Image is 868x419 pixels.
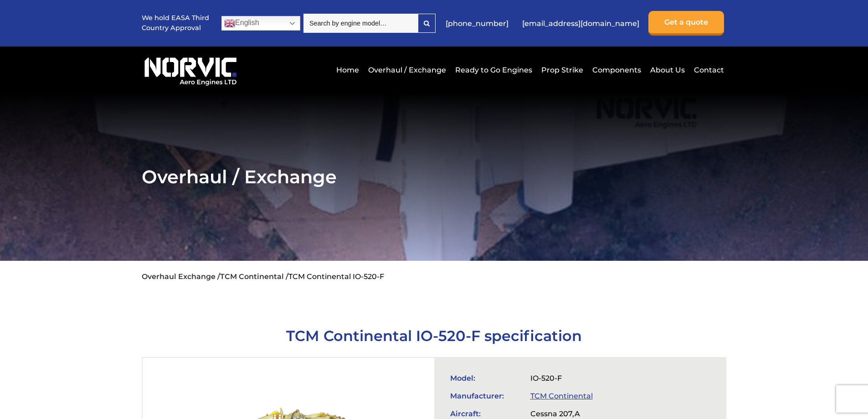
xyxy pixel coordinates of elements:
p: We hold EASA Third Country Approval [142,13,210,33]
h2: Overhaul / Exchange [142,166,726,188]
a: Overhaul / Exchange [366,59,448,81]
a: TCM Continental / [220,272,288,281]
img: Norvic Aero Engines logo [142,53,239,86]
a: English [221,16,300,31]
img: en [224,18,235,29]
a: Get a quote [648,11,724,36]
a: Home [334,59,361,81]
h1: TCM Continental IO-520-F specification [142,327,726,345]
td: IO-520-F [526,369,600,387]
a: Overhaul Exchange / [142,272,220,281]
a: Contact [692,59,724,81]
a: Prop Strike [539,59,586,81]
li: TCM Continental IO-520-F [288,272,384,281]
a: Components [590,59,643,81]
td: Manufacturer: [446,387,526,405]
input: Search by engine model… [303,14,418,33]
a: Ready to Go Engines [453,59,534,81]
a: [EMAIL_ADDRESS][DOMAIN_NAME] [518,12,644,35]
td: Model: [446,369,526,387]
a: TCM Continental [530,392,593,400]
a: About Us [648,59,687,81]
a: [PHONE_NUMBER] [441,12,513,35]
